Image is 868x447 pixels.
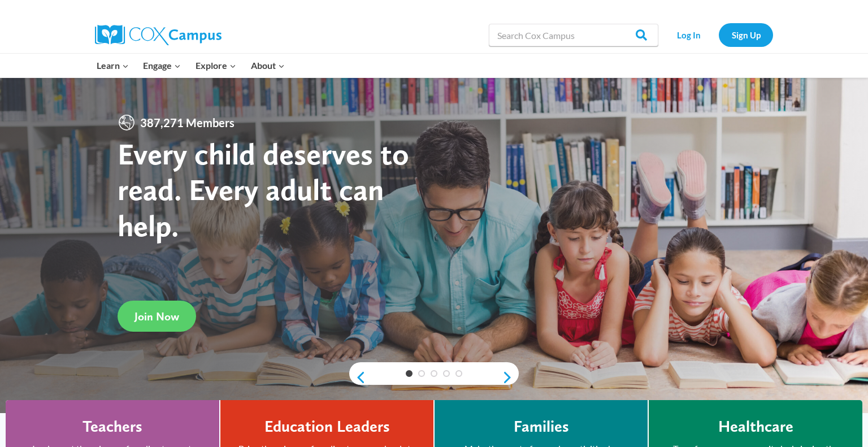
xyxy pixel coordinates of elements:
[514,417,569,436] h4: Families
[719,23,773,46] a: Sign Up
[664,23,773,46] nav: Secondary Navigation
[196,58,236,73] span: Explore
[264,417,390,436] h4: Education Leaders
[455,370,462,377] a: 5
[251,58,285,73] span: About
[431,370,437,377] a: 3
[443,370,450,377] a: 4
[406,370,413,377] a: 1
[118,301,196,332] a: Join Now
[143,58,181,73] span: Engage
[664,23,713,46] a: Log In
[95,25,222,45] img: Cox Campus
[97,58,129,73] span: Learn
[489,24,658,46] input: Search Cox Campus
[418,370,425,377] a: 2
[136,114,239,132] span: 387,271 Members
[718,417,793,436] h4: Healthcare
[134,310,179,323] span: Join Now
[83,417,142,436] h4: Teachers
[502,371,519,384] a: next
[349,371,366,384] a: previous
[89,54,292,77] nav: Primary Navigation
[118,136,409,244] strong: Every child deserves to read. Every adult can help.
[349,366,519,389] div: content slider buttons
